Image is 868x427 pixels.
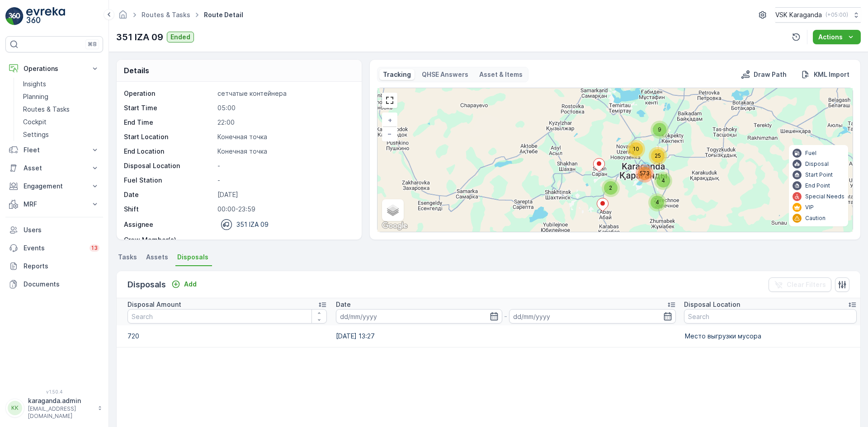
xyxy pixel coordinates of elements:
[23,117,47,127] p: Cockpit
[383,94,396,107] a: View Fullscreen
[602,179,620,197] div: 2
[142,11,190,19] a: Routes & Tasks
[380,220,410,232] a: Open this area in Google Maps (opens a new window)
[19,78,103,90] a: Insights
[23,80,46,89] p: Insights
[217,205,352,214] p: 00:00-23:59
[127,300,181,309] p: Disposal Amount
[124,65,149,76] p: Details
[28,405,93,420] p: [EMAIL_ADDRESS][DOMAIN_NAME]
[118,13,128,21] a: Homepage
[684,309,857,324] input: Search
[818,33,843,42] p: Actions
[775,7,861,23] button: VSK Karaganda(+05:00)
[685,332,849,341] p: Место выгрузки мусора
[127,309,327,324] input: Search
[387,130,392,137] span: −
[609,184,612,191] span: 2
[5,60,103,78] button: Operations
[633,145,639,152] span: 10
[805,193,844,200] p: Special Needs
[8,401,22,415] div: KK
[24,225,99,235] p: Users
[336,309,503,324] input: dd/mm/yyyy
[422,70,468,79] p: QHSE Answers
[640,170,650,177] span: 573
[23,130,49,139] p: Settings
[627,140,645,158] div: 10
[91,244,98,252] p: 13
[636,164,654,183] div: 573
[26,7,65,25] img: logo_light-DOdMpM7g.png
[814,70,849,79] p: KML Import
[336,300,351,309] p: Date
[5,195,103,213] button: MRF
[383,200,403,220] a: Layers
[19,90,103,103] a: Planning
[124,132,214,141] p: Start Location
[649,147,667,165] div: 25
[331,325,681,347] td: [DATE] 13:27
[24,64,85,73] p: Operations
[805,150,816,157] p: Fuel
[118,253,137,262] span: Tasks
[5,275,103,293] a: Documents
[124,89,214,98] p: Operation
[23,92,48,101] p: Planning
[217,147,352,156] p: Конечная точка
[217,190,352,199] p: [DATE]
[124,161,214,170] p: Disposal Location
[769,277,831,292] button: Clear Filters
[184,280,197,289] p: Add
[116,30,163,44] p: 351 IZA 09
[170,33,190,42] p: Ended
[826,11,848,19] p: ( +05:00 )
[797,69,853,80] button: KML Import
[5,396,103,420] button: KKkaraganda.admin[EMAIL_ADDRESS][DOMAIN_NAME]
[24,280,99,289] p: Documents
[377,88,853,232] div: 0
[5,141,103,159] button: Fleet
[124,147,214,156] p: End Location
[24,182,85,191] p: Engagement
[5,7,24,25] img: logo
[684,300,740,309] p: Disposal Location
[509,309,676,324] input: dd/mm/yyyy
[127,332,327,341] p: 720
[656,199,659,206] span: 4
[24,262,99,271] p: Reports
[661,177,665,184] span: 4
[479,70,523,79] p: Asset & Items
[813,30,861,44] button: Actions
[167,32,194,42] button: Ended
[202,10,245,19] span: Route Detail
[5,389,103,394] span: v 1.50.4
[19,116,103,128] a: Cockpit
[5,177,103,195] button: Engagement
[383,113,396,127] a: Zoom In
[19,128,103,141] a: Settings
[24,145,85,155] p: Fleet
[217,176,352,185] p: -
[124,220,153,229] p: Assignee
[24,200,85,209] p: MRF
[146,253,168,262] span: Assets
[124,103,214,113] p: Start Time
[127,278,166,291] p: Disposals
[805,171,833,178] p: Start Point
[805,204,814,211] p: VIP
[124,205,214,214] p: Shift
[805,182,830,189] p: End Point
[5,239,103,257] a: Events13
[648,193,666,211] div: 4
[217,161,352,170] p: -
[217,235,352,244] p: -
[388,116,392,124] span: +
[658,126,661,133] span: 9
[23,105,70,114] p: Routes & Tasks
[504,311,507,322] p: -
[217,118,352,127] p: 22:00
[88,41,97,48] p: ⌘B
[805,160,829,168] p: Disposal
[124,176,214,185] p: Fuel Station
